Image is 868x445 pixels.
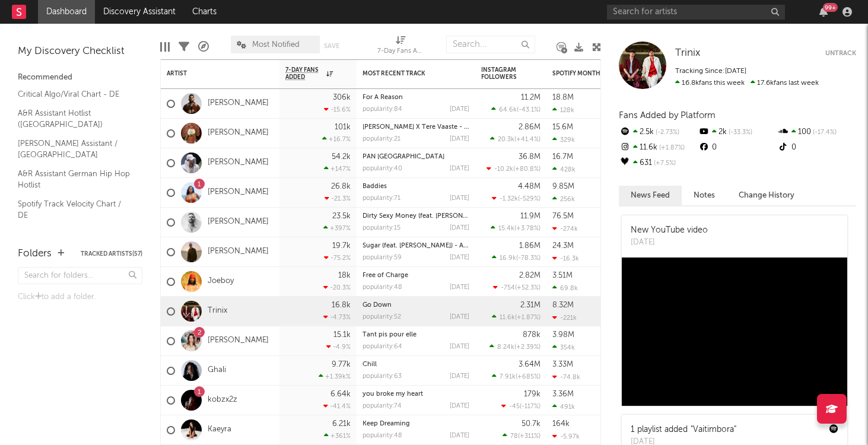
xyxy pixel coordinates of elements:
[500,196,518,202] span: -1.32k
[524,390,540,398] div: 179k
[552,70,641,77] div: Spotify Monthly Listeners
[490,135,540,143] div: ( )
[324,432,351,440] div: +361 %
[450,433,469,439] div: [DATE]
[377,30,425,64] div: 7-Day Fans Added (7-Day Fans Added)
[18,167,131,192] a: A&R Assistant German Hip Hop Hotlist
[208,306,227,316] a: Trinix
[619,140,698,155] div: 11.6k
[675,80,745,87] span: 16.8k fans this week
[492,313,540,321] div: ( )
[363,361,377,368] a: Chill
[450,136,469,142] div: [DATE]
[523,331,540,339] div: 878k
[619,155,698,171] div: 631
[519,123,540,131] div: 2.86M
[363,361,469,368] div: Chill
[501,402,540,410] div: ( )
[492,254,540,262] div: ( )
[727,129,752,136] span: -33.3 %
[333,94,351,101] div: 306k
[552,331,574,339] div: 3.98M
[698,140,777,155] div: 0
[698,125,777,140] div: 2k
[520,433,539,440] span: +311 %
[450,195,469,202] div: [DATE]
[631,224,708,237] div: New YouTube video
[503,432,540,440] div: ( )
[657,145,685,151] span: +1.87 %
[552,420,570,428] div: 164k
[363,154,469,160] div: PAN INDIA
[552,123,573,131] div: 15.6M
[18,88,131,101] a: Critical Algo/Viral Chart - DE
[198,30,209,64] div: A&R Pipeline
[208,276,234,287] a: Joeboy
[481,66,523,81] div: Instagram Followers
[654,129,679,136] span: -2.73 %
[552,314,577,322] div: -221k
[324,254,351,262] div: -75.2 %
[363,183,469,190] div: Baddies
[552,255,579,262] div: -16.3k
[363,391,423,398] a: you broke my heart
[450,284,469,291] div: [DATE]
[324,43,339,49] button: Save
[18,71,142,85] div: Recommended
[777,125,856,140] div: 100
[363,255,402,261] div: popularity: 59
[363,124,489,131] a: [PERSON_NAME] X Tere Vaaste - Mashup
[363,243,469,249] div: Sugar (feat. Francesco Yates) - ALOK Remix
[500,255,516,262] span: 16.9k
[552,361,573,368] div: 3.33M
[363,302,469,309] div: Go Down
[363,332,469,338] div: Tant pis pour elle
[675,80,819,87] span: 17.6k fans last week
[167,70,256,77] div: Artist
[324,106,351,113] div: -15.6 %
[363,332,416,338] a: Tant pis pour elle
[18,137,131,161] a: [PERSON_NAME] Assistant / [GEOGRAPHIC_DATA]
[450,373,469,380] div: [DATE]
[18,247,52,261] div: Folders
[333,331,351,339] div: 15.1k
[509,403,520,410] span: -45
[631,237,708,249] div: [DATE]
[363,225,400,231] div: popularity: 15
[330,390,351,398] div: 6.64k
[332,242,351,250] div: 19.7k
[552,183,574,190] div: 9.85M
[552,242,574,250] div: 24.3M
[519,272,540,279] div: 2.82M
[81,251,142,257] button: Tracked Artists(57)
[208,98,269,109] a: [PERSON_NAME]
[517,285,539,291] span: +52.3 %
[363,314,401,320] div: popularity: 52
[335,123,351,131] div: 101k
[363,421,469,427] div: Keep Dreaming
[491,106,540,113] div: ( )
[819,7,828,17] button: 99+
[363,421,410,427] a: Keep Dreaming
[208,187,269,198] a: [PERSON_NAME]
[675,68,746,75] span: Tracking Since: [DATE]
[450,106,469,113] div: [DATE]
[607,5,785,20] input: Search for artists
[691,425,736,434] a: "Vaitimbora"
[363,433,402,439] div: popularity: 48
[332,212,351,220] div: 23.5k
[552,136,575,144] div: 329k
[552,390,574,398] div: 3.36M
[363,136,400,142] div: popularity: 21
[332,420,351,428] div: 6.21k
[363,272,469,279] div: Free of Charge
[619,111,716,120] span: Fans Added by Platform
[497,344,514,351] span: 8.24k
[319,373,351,380] div: +1.39k %
[323,284,351,291] div: -20.3 %
[252,41,300,49] span: Most Notified
[552,433,580,440] div: -5.97k
[825,47,856,59] button: Untrack
[363,284,402,291] div: popularity: 48
[552,166,576,173] div: 428k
